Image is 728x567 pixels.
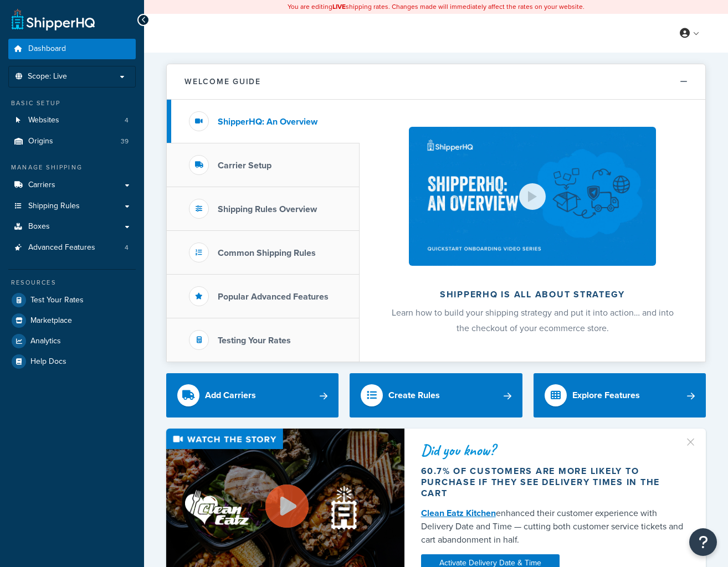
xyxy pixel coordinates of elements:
span: Analytics [30,337,61,346]
a: Websites4 [8,110,136,131]
li: Websites [8,110,136,131]
a: Clean Eatz Kitchen [421,507,496,519]
a: Test Your Rates [8,290,136,310]
h3: Shipping Rules Overview [218,204,317,214]
div: Create Rules [388,388,440,403]
div: Resources [8,278,136,287]
span: 39 [121,137,129,146]
div: Did you know? [421,442,689,458]
h3: Common Shipping Rules [218,248,316,258]
li: Advanced Features [8,238,136,258]
h3: ShipperHQ: An Overview [218,117,317,127]
li: Origins [8,131,136,152]
span: Dashboard [28,44,66,54]
span: Marketplace [30,316,72,326]
div: enhanced their customer experience with Delivery Date and Time — cutting both customer service ti... [421,507,689,547]
span: Learn how to build your shipping strategy and put it into action… and into the checkout of your e... [392,306,674,334]
a: Dashboard [8,39,136,59]
div: Explore Features [572,388,640,403]
span: Scope: Live [28,72,67,81]
h3: Popular Advanced Features [218,292,329,302]
b: LIVE [332,2,346,12]
div: 60.7% of customers are more likely to purchase if they see delivery times in the cart [421,466,689,499]
a: Explore Features [534,373,706,417]
h2: Welcome Guide [184,78,261,86]
a: Analytics [8,331,136,351]
a: Create Rules [350,373,522,417]
button: Open Resource Center [689,528,717,556]
button: Welcome Guide [167,64,705,100]
a: Shipping Rules [8,196,136,217]
h3: Carrier Setup [218,161,271,171]
a: Add Carriers [166,373,339,417]
a: Help Docs [8,352,136,372]
span: Websites [28,116,59,125]
span: Help Docs [30,357,66,367]
h2: ShipperHQ is all about strategy [389,290,676,300]
a: Carriers [8,175,136,195]
h3: Testing Your Rates [218,336,291,346]
div: Basic Setup [8,99,136,108]
span: Test Your Rates [30,296,84,305]
span: 4 [125,243,129,252]
span: Advanced Features [28,243,95,252]
span: Boxes [28,222,50,231]
span: 4 [125,116,129,125]
a: Advanced Features4 [8,238,136,258]
a: Boxes [8,217,136,237]
img: ShipperHQ is all about strategy [409,127,656,266]
a: Marketplace [8,311,136,331]
span: Origins [28,137,53,146]
a: Origins39 [8,131,136,152]
span: Shipping Rules [28,202,80,211]
div: Manage Shipping [8,163,136,172]
div: Add Carriers [205,388,256,403]
span: Carriers [28,181,55,190]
